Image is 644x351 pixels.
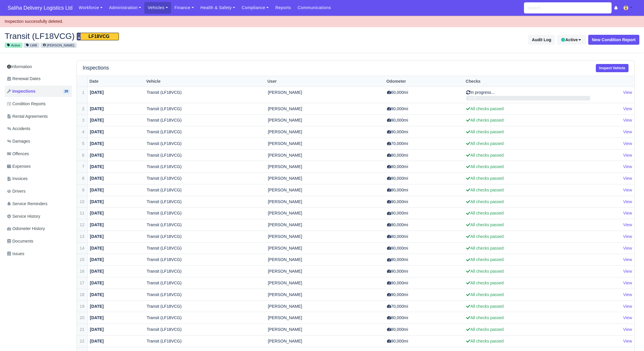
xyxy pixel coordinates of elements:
a: View [623,106,632,111]
span: All checks passed [466,106,504,111]
a: Issues [5,248,72,260]
span: All checks passed [466,257,504,262]
a: View [623,118,632,122]
a: View [623,234,632,239]
td: 80,000mi [385,184,464,196]
td: 22 [77,335,87,347]
span: Rental Agreements [7,113,48,120]
td: 3 [77,115,87,126]
span: Damages [7,138,30,145]
span: All checks passed [466,269,504,274]
td: Transit (LF18VCG) [144,196,265,208]
a: Administration [106,2,144,13]
td: 80,000mi [385,231,464,242]
a: Offences [5,148,72,160]
strong: [DATE] [90,234,104,239]
td: 90,000mi [385,115,464,126]
a: View [623,327,632,332]
small: [PERSON_NAME] [41,43,77,48]
td: [PERSON_NAME] [265,312,384,324]
td: [PERSON_NAME] [265,242,384,254]
td: [PERSON_NAME] [265,126,384,138]
strong: [DATE] [90,188,104,192]
td: 80,000mi [385,254,464,266]
span: All checks passed [466,199,504,204]
a: Documents [5,236,72,247]
span: Accidents [7,125,30,132]
button: New Condition Report [588,35,639,45]
td: Transit (LF18VCG) [144,266,265,277]
td: 7 [77,161,87,173]
span: Documents [7,238,33,245]
td: 80,000mi [385,161,464,173]
span: Inspections [7,88,35,95]
a: View [623,188,632,192]
span: All checks passed [466,164,504,169]
strong: [DATE] [90,211,104,215]
span: Offences [7,151,29,157]
a: View [623,246,632,250]
th: User [265,76,384,87]
td: 80,000mi [385,312,464,324]
a: View [623,199,632,204]
strong: [DATE] [90,315,104,320]
a: Service Reminders [5,198,72,210]
a: Service History [5,211,72,222]
a: Damages [5,136,72,147]
a: View [623,153,632,158]
td: 70,000mi [385,300,464,312]
span: All checks passed [466,281,504,285]
span: Condition Reports [7,101,46,107]
td: 1 [77,87,87,103]
td: 60,000mi [385,87,464,103]
th: Checks [464,76,593,87]
td: 80,000mi [385,324,464,336]
strong: [DATE] [90,199,104,204]
a: Condition Reports [5,98,72,110]
strong: [DATE] [90,292,104,297]
td: Transit (LF18VCG) [144,184,265,196]
td: [PERSON_NAME] [265,138,384,149]
td: 90,000mi [385,196,464,208]
strong: [DATE] [90,257,104,262]
span: All checks passed [466,339,504,343]
td: [PERSON_NAME] [265,335,384,347]
td: [PERSON_NAME] [265,208,384,219]
a: Drivers [5,186,72,197]
a: Invoices [5,173,72,184]
th: Odometer [385,76,464,87]
span: All checks passed [466,211,504,215]
strong: [DATE] [90,327,104,332]
td: [PERSON_NAME] [265,149,384,161]
a: Accidents [5,123,72,134]
span: 29 [63,89,70,94]
strong: [DATE] [90,269,104,274]
span: All checks passed [466,141,504,146]
td: Transit (LF18VCG) [144,173,265,184]
span: Expenses [7,163,31,170]
span: All checks passed [466,246,504,250]
td: 2 [77,103,87,115]
td: 6 [77,149,87,161]
td: 90,000mi [385,335,464,347]
span: Odometer History [7,225,45,232]
a: Saliha Delivery Logistics Ltd [5,2,75,14]
strong: [DATE] [90,106,104,111]
td: 21 [77,324,87,336]
span: Renewal Dates [7,75,41,82]
td: 90,000mi [385,208,464,219]
a: View [623,257,632,262]
td: Transit (LF18VCG) [144,289,265,300]
span: Service Reminders [7,200,47,207]
span: Issues [7,250,24,257]
td: 80,000mi [385,149,464,161]
td: 70,000mi [385,138,464,149]
td: Transit (LF18VCG) [144,277,265,289]
button: Audit Log [528,35,555,45]
td: [PERSON_NAME] [265,266,384,277]
td: Transit (LF18VCG) [144,149,265,161]
td: 17 [77,277,87,289]
td: Transit (LF18VCG) [144,324,265,336]
td: Transit (LF18VCG) [144,87,265,103]
span: All checks passed [466,222,504,227]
